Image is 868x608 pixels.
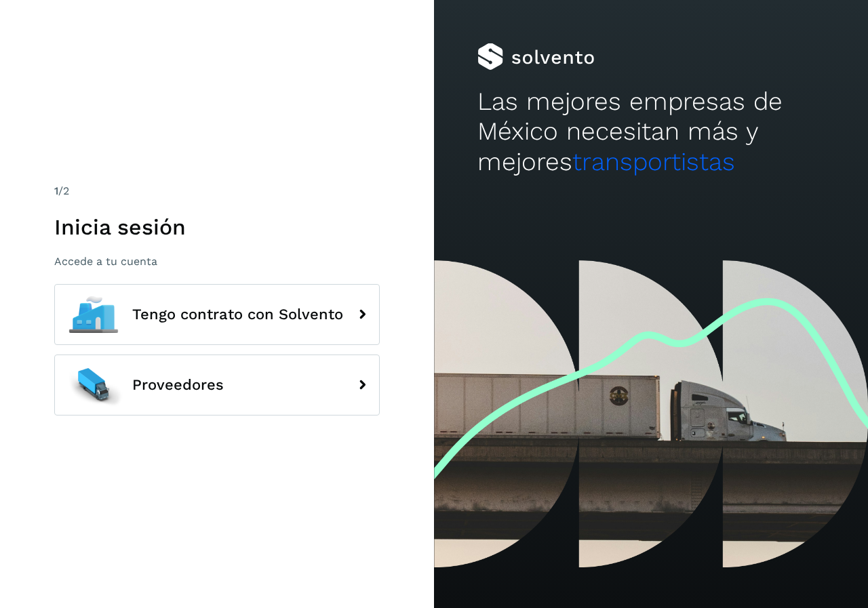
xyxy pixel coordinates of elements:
[572,147,735,176] span: transportistas
[54,354,380,416] button: Proveedores
[477,87,825,177] h2: Las mejores empresas de México necesitan más y mejores
[132,377,224,393] span: Proveedores
[54,184,58,197] span: 1
[132,306,343,323] span: Tengo contrato con Solvento
[54,183,380,199] div: /2
[54,255,380,268] p: Accede a tu cuenta
[54,284,380,345] button: Tengo contrato con Solvento
[54,214,380,240] h1: Inicia sesión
